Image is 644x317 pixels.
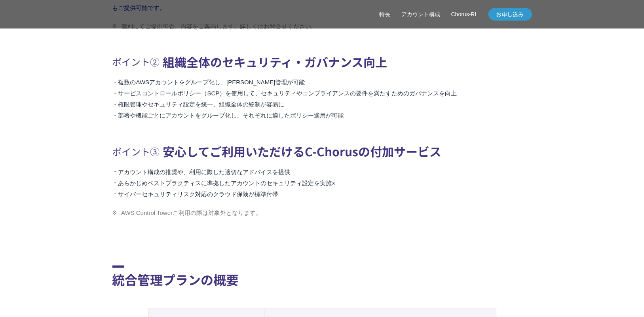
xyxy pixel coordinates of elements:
[112,110,532,121] li: 部署や機能ごとにアカウントをグループ化し、それぞれに適したポリシー適用が可能
[488,8,532,21] a: お申し込み
[112,142,160,160] span: ポイント③
[112,51,532,73] h3: 組織全体のセキュリティ・ガバナンス向上
[112,189,532,200] li: サイバーセキュリティリスク対応のクラウド保険が標準付帯
[332,181,336,186] small: ※
[112,99,532,110] li: 権限管理やセキュリティ設定を統一、組織全体の統制が容易に
[112,140,532,163] h3: 安心してご利用いただけるC-Chorusの付加サービス
[112,266,532,289] h2: 統合管理プランの概要
[112,53,160,70] span: ポイント②
[379,10,390,19] a: 特長
[112,178,532,189] li: あらかじめベストプラクティスに準拠したアカウントのセキュリティ設定を実施
[488,10,532,19] span: お申し込み
[112,77,532,88] li: 複数のAWSアカウントをグループ化し、[PERSON_NAME]管理が可能
[112,88,532,99] li: サービスコントロールポリシー（SCP）を使用して、セキュリティやコンプライアンスの要件を満たすためのガバナンスを向上
[112,208,532,218] li: AWS Control Towerご利用の際は対象外となります。
[401,10,440,19] a: アカウント構成
[112,167,532,178] li: アカウント構成の推奨や、利用に際した適切なアドバイスを提供
[112,21,532,32] li: 個別にてご提供可否、内容をご案内します、詳しくはお問合せください。
[451,10,477,19] a: Chorus-RI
